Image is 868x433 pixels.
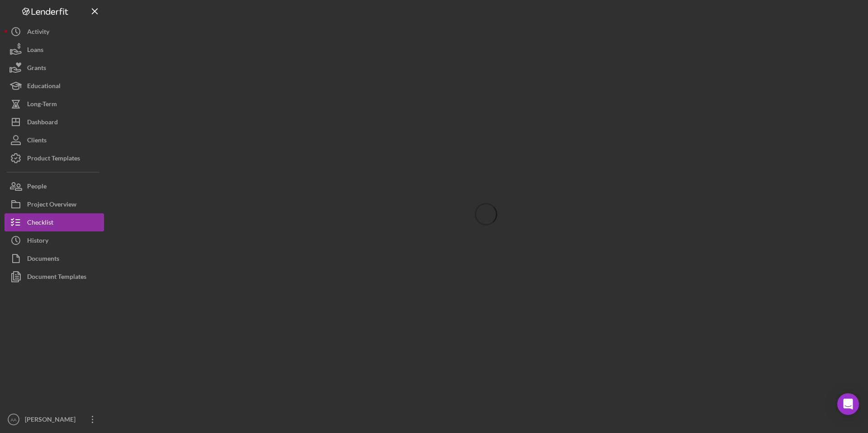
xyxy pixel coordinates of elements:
button: Document Templates [5,268,104,286]
button: Activity [5,23,104,41]
div: Checklist [27,213,53,234]
button: Grants [5,59,104,77]
div: Loans [27,41,43,61]
div: [PERSON_NAME] [23,410,81,431]
div: Project Overview [27,195,76,216]
div: Dashboard [27,113,58,133]
button: Project Overview [5,195,104,213]
div: Activity [27,23,49,43]
button: AA[PERSON_NAME] [5,410,104,428]
div: Document Templates [27,268,86,288]
button: History [5,231,104,249]
div: History [27,231,48,252]
button: People [5,177,104,195]
div: Product Templates [27,149,80,169]
button: Educational [5,77,104,95]
div: Educational [27,77,61,97]
button: Product Templates [5,149,104,167]
button: Dashboard [5,113,104,131]
div: Documents [27,249,59,270]
div: Long-Term [27,95,57,115]
button: Loans [5,41,104,59]
button: Clients [5,131,104,149]
text: AA [11,417,17,422]
div: Grants [27,59,46,79]
div: People [27,177,47,198]
div: Clients [27,131,47,151]
button: Checklist [5,213,104,231]
button: Documents [5,249,104,268]
button: Long-Term [5,95,104,113]
div: Open Intercom Messenger [837,393,859,415]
